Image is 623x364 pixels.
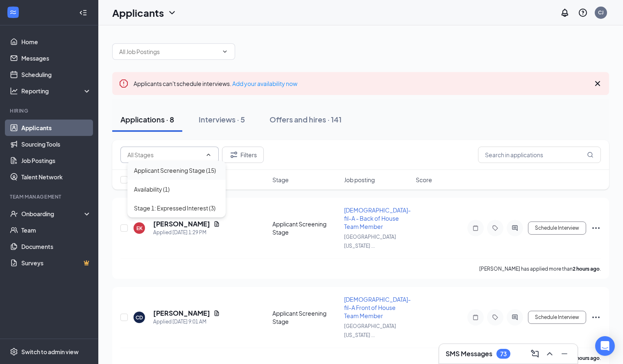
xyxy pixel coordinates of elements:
div: EK [136,225,143,232]
svg: Tag [490,314,500,321]
a: Talent Network [21,169,91,185]
button: Filter Filters [222,147,264,163]
div: 73 [500,350,507,357]
span: Applicants can't schedule interviews. [134,80,297,87]
a: Team [21,222,91,238]
div: Applicant Screening Stage [272,309,339,326]
a: SurveysCrown [21,255,91,271]
div: CD [136,314,143,321]
svg: ChevronUp [545,349,555,359]
div: Applied [DATE] 1:29 PM [153,228,220,237]
button: Schedule Interview [528,311,586,324]
a: Documents [21,238,91,255]
span: [DEMOGRAPHIC_DATA]-fil-A Front of House Team Member [344,296,411,319]
svg: QuestionInfo [578,8,588,18]
div: Availability (1) [134,185,170,194]
span: Stage [272,176,289,184]
svg: Ellipses [591,312,601,322]
a: Add your availability now [232,80,297,87]
b: 2 hours ago [573,266,600,272]
svg: Settings [10,348,18,356]
b: 6 hours ago [573,355,600,361]
a: Job Postings [21,152,91,169]
svg: Error [119,79,129,88]
div: Applications · 8 [120,114,174,124]
svg: ChevronUp [205,151,212,158]
svg: ComposeMessage [530,349,540,359]
input: Search in applications [478,147,601,163]
h5: [PERSON_NAME] [153,219,210,228]
div: Hiring [10,107,90,114]
svg: Document [213,310,220,317]
a: Sourcing Tools [21,136,91,152]
div: Stage 1: Expressed Interest (3) [134,203,215,213]
h3: SMS Messages [446,349,492,358]
svg: Tag [490,225,500,231]
div: Reporting [21,87,92,95]
div: Applicant Screening Stage [272,220,339,236]
span: Score [416,176,432,184]
button: Minimize [558,347,571,360]
div: Team Management [10,193,90,200]
svg: Document [213,221,220,227]
a: Home [21,34,91,50]
div: Applied [DATE] 9:01 AM [153,318,220,326]
svg: Analysis [10,87,18,95]
svg: MagnifyingGlass [587,151,594,158]
svg: ChevronDown [222,48,228,55]
svg: Minimize [560,349,569,359]
svg: ActiveChat [510,314,520,321]
svg: Collapse [79,9,87,17]
h5: [PERSON_NAME] [153,309,210,318]
svg: Notifications [560,8,570,18]
button: ChevronUp [543,347,556,360]
div: Open Intercom Messenger [595,336,615,356]
svg: Note [471,314,480,321]
svg: ChevronDown [167,8,177,18]
div: Onboarding [21,210,84,218]
button: Schedule Interview [528,222,586,235]
svg: Note [471,225,480,231]
a: Scheduling [21,66,91,83]
span: [GEOGRAPHIC_DATA][US_STATE] ... [344,234,396,249]
svg: WorkstreamLogo [9,8,17,16]
div: Applicant Screening Stage (15) [134,166,216,175]
p: [PERSON_NAME] has applied more than . [479,265,601,272]
div: Switch to admin view [21,348,79,356]
span: [DEMOGRAPHIC_DATA]-fil-A - Back of House Team Member [344,206,411,230]
h1: Applicants [112,6,164,20]
input: All Stages [127,150,202,159]
span: [GEOGRAPHIC_DATA][US_STATE] ... [344,323,396,338]
div: Interviews · 5 [199,114,245,124]
span: Job posting [344,176,375,184]
a: Messages [21,50,91,66]
svg: UserCheck [10,210,18,218]
div: Offers and hires · 141 [270,114,342,124]
a: Applicants [21,120,91,136]
svg: Cross [593,79,603,88]
button: ComposeMessage [528,347,541,360]
svg: Ellipses [591,223,601,233]
input: All Job Postings [119,47,218,56]
div: CJ [598,9,604,16]
svg: Filter [229,150,239,160]
svg: ActiveChat [510,225,520,231]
